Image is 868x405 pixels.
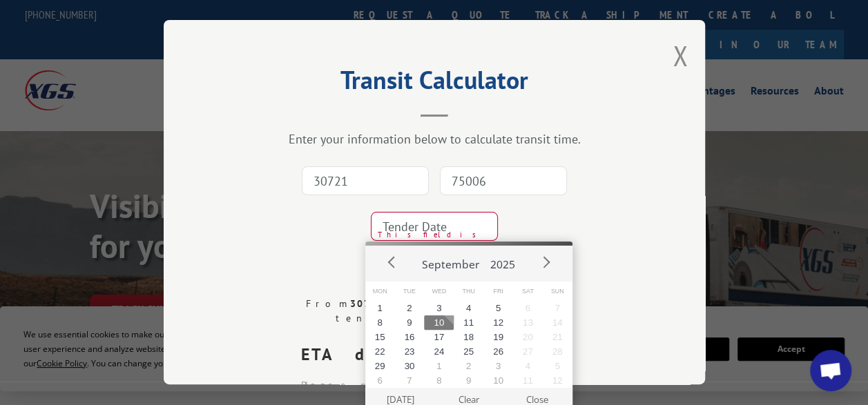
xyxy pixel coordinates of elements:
[365,359,395,373] button: 29
[424,315,454,330] button: 10
[424,373,454,388] button: 8
[483,359,513,373] button: 3
[302,166,429,195] input: Origin Zip
[233,131,636,147] div: Enter your information below to calculate transit time.
[543,301,572,315] button: 7
[395,315,425,330] button: 9
[395,301,425,315] button: 2
[543,330,572,344] button: 21
[365,315,395,330] button: 8
[290,297,579,326] div: From to . Based on a tender date of
[483,281,513,302] span: Fri
[416,246,485,277] button: September
[483,344,513,359] button: 26
[365,330,395,344] button: 15
[454,359,483,373] button: 2
[483,301,513,315] button: 5
[382,252,403,273] button: Prev
[424,344,454,359] button: 24
[513,344,543,359] button: 27
[395,344,425,359] button: 23
[513,330,543,344] button: 20
[810,350,851,391] div: Open chat
[483,330,513,344] button: 19
[349,297,389,310] strong: 30721
[483,315,513,330] button: 12
[535,252,556,273] button: Next
[513,359,543,373] button: 4
[365,373,395,388] button: 6
[233,70,636,97] h2: Transit Calculator
[395,330,425,344] button: 16
[454,281,483,302] span: Thu
[454,301,483,315] button: 4
[378,229,498,252] span: This field is required
[454,373,483,388] button: 9
[424,281,454,302] span: Wed
[485,246,521,277] button: 2025
[543,373,572,388] button: 12
[543,315,572,330] button: 14
[424,359,454,373] button: 1
[365,281,395,302] span: Mon
[483,373,513,388] button: 10
[440,166,567,195] input: Dest. Zip
[513,281,543,302] span: Sat
[543,281,572,302] span: Sun
[454,344,483,359] button: 25
[371,212,498,241] input: Tender Date
[513,301,543,315] button: 6
[454,315,483,330] button: 11
[424,330,454,344] button: 17
[395,359,425,373] button: 30
[395,281,425,302] span: Tue
[513,315,543,330] button: 13
[673,37,688,74] button: Close modal
[365,344,395,359] button: 22
[424,301,454,315] button: 3
[395,373,425,388] button: 7
[301,342,579,367] div: ETA date is
[543,344,572,359] button: 28
[513,373,543,388] button: 11
[365,301,395,315] button: 1
[454,330,483,344] button: 18
[543,359,572,373] button: 5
